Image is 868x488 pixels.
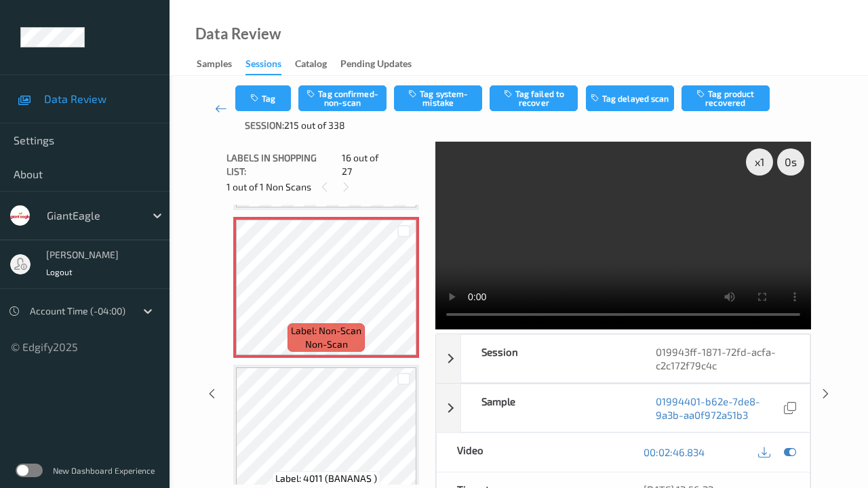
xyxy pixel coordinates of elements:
div: x 1 [746,148,773,176]
a: Sessions [245,55,295,75]
button: Tag failed to recover [490,85,578,111]
div: 0 s [777,148,804,176]
div: Sample01994401-b62e-7de8-9a3b-aa0f972a51b3 [436,384,810,432]
div: Sessions [245,57,281,75]
div: Pending Updates [340,57,412,74]
a: Samples [197,55,245,74]
span: non-scan [305,338,348,351]
div: Video [437,433,623,472]
span: 215 out of 338 [284,119,345,132]
a: 01994401-b62e-7de8-9a3b-aa0f972a51b3 [656,394,781,422]
a: 00:02:46.834 [644,445,705,459]
div: 019943ff-1871-72fd-acfa-c2c172f79c4c [635,335,810,382]
span: Label: 4011 (BANANAS ) [275,472,377,485]
button: Tag [235,85,291,111]
a: Pending Updates [340,55,425,74]
button: Tag product recovered [682,85,770,111]
span: Session: [245,119,284,132]
button: Tag system-mistake [394,85,482,111]
span: 16 out of 27 [342,151,390,178]
button: Tag delayed scan [586,85,674,111]
div: Session [461,335,635,382]
span: Labels in shopping list: [226,151,337,178]
div: Session019943ff-1871-72fd-acfa-c2c172f79c4c [436,334,810,383]
div: Samples [197,57,232,74]
div: 1 out of 1 Non Scans [226,178,426,195]
div: Sample [461,384,635,432]
button: Tag confirmed-non-scan [298,85,387,111]
div: Catalog [295,57,327,74]
a: Catalog [295,55,340,74]
span: Label: Non-Scan [291,324,361,338]
div: Data Review [195,27,281,41]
